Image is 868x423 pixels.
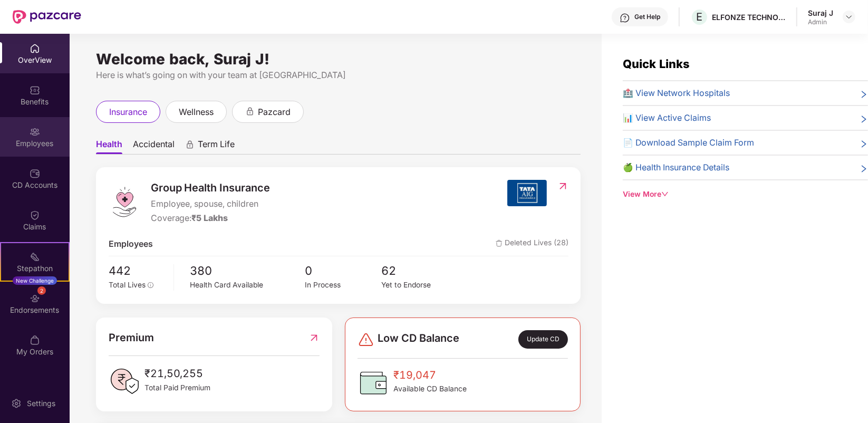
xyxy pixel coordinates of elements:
[623,189,868,200] div: View More
[623,136,754,149] span: 📄 Download Sample Claim Form
[623,161,729,174] span: 🍏 Health Insurance Details
[358,367,389,399] img: CDBalanceIcon
[30,210,40,220] img: svg+xml;base64,PHN2ZyBpZD0iQ2xhaW0iIHhtbG5zPSJodHRwOi8vd3d3LnczLm9yZy8yMDAwL3N2ZyIgd2lkdGg9IjIwIi...
[393,367,467,383] span: ₹19,047
[144,382,211,394] span: Total Paid Premium
[634,13,660,21] div: Get Help
[109,281,146,289] span: Total Lives
[192,213,228,223] span: ₹5 Lakhs
[30,335,40,345] img: svg+xml;base64,PHN2ZyBpZD0iTXlfT3JkZXJzIiBkYXRhLW5hbWU9Ik15IE9yZGVycyIgeG1sbnM9Imh0dHA6Ly93d3cudz...
[11,398,22,409] img: svg+xml;base64,PHN2ZyBpZD0iU2V0dGluZy0yMHgyMCIgeG1sbnM9Imh0dHA6Ly93d3cudzMub3JnLzIwMDAvc3ZnIiB3aW...
[190,280,305,291] div: Health Card Available
[30,85,40,95] img: svg+xml;base64,PHN2ZyBpZD0iQmVuZWZpdHMiIHhtbG5zPSJodHRwOi8vd3d3LnczLm9yZy8yMDAwL3N2ZyIgd2lkdGg9Ij...
[620,13,630,23] img: svg+xml;base64,PHN2ZyBpZD0iSGVscC0zMngzMiIgeG1sbnM9Imh0dHA6Ly93d3cudzMub3JnLzIwMDAvc3ZnIiB3aWR0aD...
[109,186,140,218] img: logo
[245,107,255,116] div: animation
[151,180,271,196] span: Group Health Insurance
[24,398,59,409] div: Settings
[109,366,140,397] img: PaidPremiumIcon
[144,366,211,382] span: ₹21,50,255
[133,139,175,154] span: Accidental
[1,263,69,274] div: Stepathon
[13,10,81,24] img: New Pazcare Logo
[190,262,305,280] span: 380
[712,12,786,22] div: ELFONZE TECHNOLOGIES PRIVATE LIMITED
[109,262,166,280] span: 442
[109,330,154,346] span: Premium
[808,18,833,26] div: Admin
[507,180,547,206] img: insurerIcon
[496,240,503,247] img: deleteIcon
[661,190,669,198] span: down
[623,86,730,100] span: 🏥 View Network Hospitals
[151,211,271,225] div: Coverage:
[30,252,40,262] img: svg+xml;base64,PHN2ZyB4bWxucz0iaHR0cDovL3d3dy53My5vcmcvMjAwMC9zdmciIHdpZHRoPSIyMSIgaGVpZ2h0PSIyMC...
[258,105,291,119] span: pazcard
[305,280,381,291] div: In Process
[308,330,320,346] img: RedirectIcon
[378,330,459,349] span: Low CD Balance
[179,105,214,119] span: wellness
[148,282,154,289] span: info-circle
[30,168,40,179] img: svg+xml;base64,PHN2ZyBpZD0iQ0RfQWNjb3VudHMiIGRhdGEtbmFtZT0iQ0QgQWNjb3VudHMiIHhtbG5zPSJodHRwOi8vd3...
[185,140,195,149] div: animation
[198,139,235,154] span: Term Life
[30,127,40,137] img: svg+xml;base64,PHN2ZyBpZD0iRW1wbG95ZWVzIiB4bWxucz0iaHR0cDovL3d3dy53My5vcmcvMjAwMC9zdmciIHdpZHRoPS...
[393,383,467,395] span: Available CD Balance
[358,331,374,348] img: svg+xml;base64,PHN2ZyBpZD0iRGFuZ2VyLTMyeDMyIiB4bWxucz0iaHR0cDovL3d3dy53My5vcmcvMjAwMC9zdmciIHdpZH...
[381,280,458,291] div: Yet to Endorse
[557,181,568,191] img: RedirectIcon
[496,237,568,251] span: Deleted Lives (28)
[623,57,690,71] span: Quick Links
[808,8,833,18] div: Suraj J
[109,105,147,119] span: insurance
[30,293,40,304] img: svg+xml;base64,PHN2ZyBpZD0iRW5kb3JzZW1lbnRzIiB4bWxucz0iaHR0cDovL3d3dy53My5vcmcvMjAwMC9zdmciIHdpZH...
[30,43,40,54] img: svg+xml;base64,PHN2ZyBpZD0iSG9tZSIgeG1sbnM9Imh0dHA6Ly93d3cudzMub3JnLzIwMDAvc3ZnIiB3aWR0aD0iMjAiIG...
[96,139,122,154] span: Health
[305,262,381,280] span: 0
[845,13,853,21] img: svg+xml;base64,PHN2ZyBpZD0iRHJvcGRvd24tMzJ4MzIiIHhtbG5zPSJodHRwOi8vd3d3LnczLm9yZy8yMDAwL3N2ZyIgd2...
[96,69,581,82] div: Here is what’s going on with your team at [GEOGRAPHIC_DATA]
[518,330,568,349] div: Update CD
[860,113,868,124] span: right
[860,89,868,100] span: right
[109,237,153,251] span: Employees
[697,11,703,23] span: E
[381,262,458,280] span: 62
[151,197,271,210] span: Employee, spouse, children
[13,276,57,285] div: New Challenge
[37,286,46,295] div: 2
[860,138,868,149] span: right
[860,163,868,174] span: right
[96,55,581,63] div: Welcome back, Suraj J!
[623,111,711,124] span: 📊 View Active Claims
